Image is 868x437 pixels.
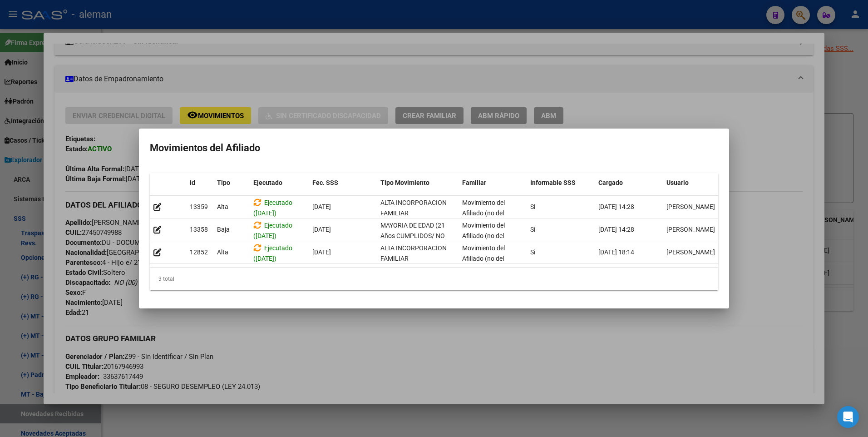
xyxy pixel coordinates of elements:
datatable-header-cell: Tipo [213,173,250,193]
span: Familiar [462,179,486,186]
div: 3 total [150,268,718,290]
span: [DATE] [312,203,331,210]
datatable-header-cell: Usuario [663,173,731,193]
div: Open Intercom Messenger [837,406,859,428]
datatable-header-cell: Cargado [595,173,663,193]
span: 13358 [190,226,208,233]
datatable-header-cell: Fec. SSS [309,173,377,193]
span: [DATE] 18:14 [598,248,634,256]
span: Tipo Movimiento [380,179,429,186]
span: Usuario [666,179,689,186]
span: MAYORIA DE EDAD (21 Años CUMPLIDOS/ NO DISCA) [380,222,445,250]
span: Si [530,248,535,256]
span: ALTA INCORPORACION FAMILIAR [380,244,447,262]
datatable-header-cell: Ejecutado [250,173,309,193]
span: Si [530,226,535,233]
span: [DATE] [312,248,331,256]
datatable-header-cell: Tipo Movimiento [377,173,459,193]
span: Id [190,179,195,186]
span: [PERSON_NAME] [666,203,715,210]
span: [DATE] 14:28 [598,203,634,210]
span: Tipo [217,179,230,186]
span: Movimiento del Afiliado (no del grupo) [462,222,505,250]
datatable-header-cell: Id [186,173,213,193]
span: 13359 [190,203,208,210]
span: Movimiento del Afiliado (no del grupo) [462,244,505,273]
span: [DATE] 14:28 [598,226,634,233]
span: Alta [217,203,228,210]
span: Baja [217,226,230,233]
span: Movimiento del Afiliado (no del grupo) [462,199,505,227]
span: ALTA INCORPORACION FAMILIAR [380,199,447,217]
span: Ejecutado ([DATE]) [253,222,292,239]
h2: Movimientos del Afiliado [150,139,718,157]
span: Ejecutado [253,179,282,186]
span: Fec. SSS [312,179,338,186]
span: Ejecutado ([DATE]) [253,244,292,262]
span: Ejecutado ([DATE]) [253,199,292,217]
span: [DATE] [312,226,331,233]
span: [PERSON_NAME] [666,226,715,233]
span: Informable SSS [530,179,576,186]
span: Alta [217,248,228,256]
span: [PERSON_NAME] [666,248,715,256]
datatable-header-cell: Informable SSS [527,173,595,193]
datatable-header-cell: Familiar [459,173,527,193]
span: 12852 [190,248,208,256]
span: Cargado [598,179,623,186]
span: Si [530,203,535,210]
